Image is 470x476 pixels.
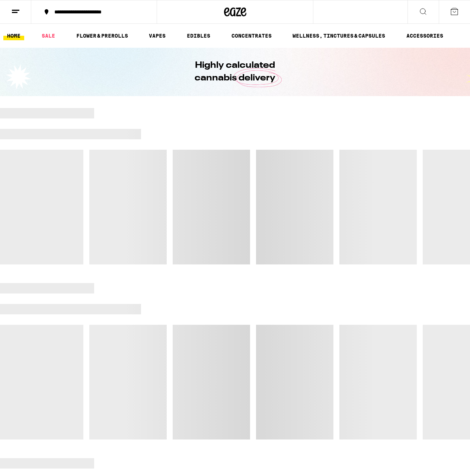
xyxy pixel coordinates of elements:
[403,31,447,40] a: ACCESSORIES
[183,31,214,40] a: EDIBLES
[289,31,389,40] a: WELLNESS, TINCTURES & CAPSULES
[73,31,132,40] a: FLOWER & PREROLLS
[228,31,275,40] a: CONCENTRATES
[174,59,297,85] h1: Highly calculated cannabis delivery
[145,31,169,40] a: VAPES
[3,31,24,40] a: HOME
[38,31,59,40] a: SALE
